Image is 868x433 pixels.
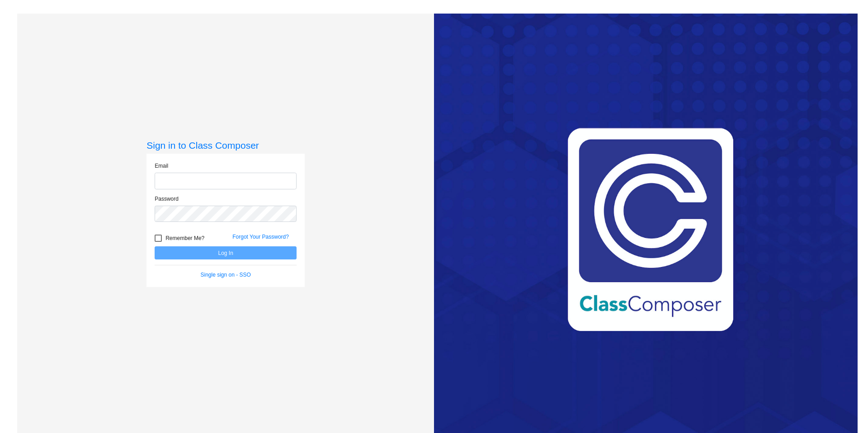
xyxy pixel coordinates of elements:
label: Email [155,162,168,170]
span: Remember Me? [165,233,204,244]
a: Single sign on - SSO [201,272,251,278]
a: Forgot Your Password? [232,234,289,240]
button: Log In [155,246,297,259]
h3: Sign in to Class Composer [146,140,305,151]
label: Password [155,195,179,203]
